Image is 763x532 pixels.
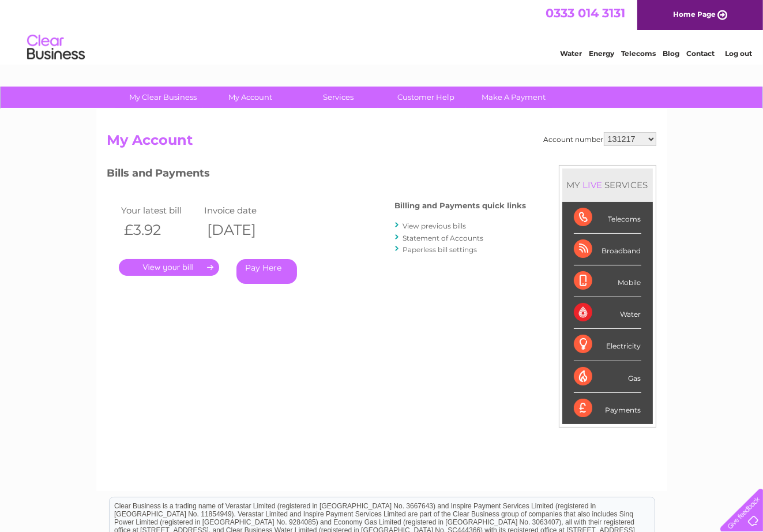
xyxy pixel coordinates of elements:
a: View previous bills [403,222,467,230]
div: Water [574,297,641,329]
div: Payments [574,393,641,424]
a: Water [560,49,582,58]
td: Invoice date [201,203,284,218]
div: MY SERVICES [562,168,653,201]
h2: My Account [107,132,656,154]
div: Gas [574,361,641,393]
a: Telecoms [621,49,656,58]
a: . [119,259,219,276]
div: Mobile [574,265,641,297]
div: Account number [544,132,656,146]
div: Clear Business is a trading name of Verastar Limited (registered in [GEOGRAPHIC_DATA] No. 3667643... [110,6,655,56]
td: Your latest bill [119,203,202,218]
h3: Bills and Payments [107,165,527,185]
a: Contact [686,49,715,58]
a: 0333 014 3131 [546,6,625,20]
a: Paperless bill settings [403,245,478,254]
div: Broadband [574,234,641,265]
a: My Clear Business [115,87,211,108]
a: My Account [203,87,298,108]
a: Services [291,87,386,108]
th: [DATE] [201,218,284,242]
div: LIVE [581,179,605,190]
h4: Billing and Payments quick links [395,201,527,210]
a: Customer Help [378,87,473,108]
img: logo.png [27,30,85,65]
a: Statement of Accounts [403,234,484,242]
a: Pay Here [236,259,297,284]
a: Make A Payment [466,87,561,108]
div: Electricity [574,329,641,361]
a: Blog [663,49,679,58]
a: Log out [725,49,752,58]
div: Telecoms [574,202,641,234]
a: Energy [589,49,614,58]
th: £3.92 [119,218,202,242]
